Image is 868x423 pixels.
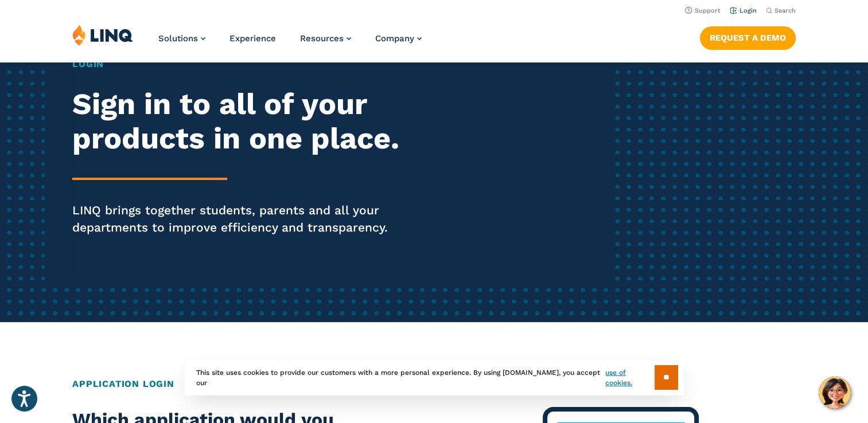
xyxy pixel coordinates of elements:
span: Resources [300,33,344,44]
a: Company [375,33,422,44]
img: LINQ | K‑12 Software [72,24,133,46]
a: Support [685,7,721,14]
span: Solutions [158,33,198,44]
nav: Button Navigation [700,24,796,49]
a: Login [730,7,757,14]
nav: Primary Navigation [158,24,422,62]
span: Company [375,33,414,44]
a: use of cookies. [605,367,654,388]
h2: Sign in to all of your products in one place. [72,87,407,156]
span: Search [774,7,796,14]
button: Open Search Bar [766,6,796,15]
button: Hello, have a question? Let’s chat. [819,377,851,409]
h1: Login [72,57,407,71]
a: Solutions [158,33,205,44]
p: LINQ brings together students, parents and all your departments to improve efficiency and transpa... [72,202,407,236]
h2: Application Login [72,377,796,391]
div: This site uses cookies to provide our customers with a more personal experience. By using [DOMAIN... [185,359,684,395]
a: Request a Demo [700,26,796,49]
a: Experience [229,33,276,44]
a: Resources [300,33,351,44]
